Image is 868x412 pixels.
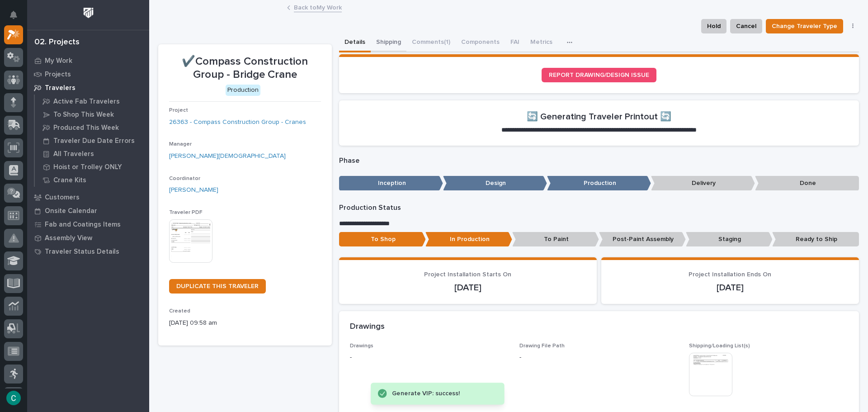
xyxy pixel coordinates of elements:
[45,207,97,215] p: Onsite Calendar
[772,21,837,32] span: Change Traveler Type
[27,245,149,258] a: Traveler Status Details
[350,282,586,293] p: [DATE]
[53,98,120,106] p: Active Fab Travelers
[45,194,80,202] p: Customers
[169,279,266,294] a: DUPLICATE THIS TRAVELER
[27,231,149,245] a: Assembly View
[169,152,286,161] a: [PERSON_NAME][DEMOGRAPHIC_DATA]
[45,221,121,229] p: Fab and Coatings Items
[339,176,443,191] p: Inception
[4,5,23,24] button: Notifications
[11,11,23,25] div: Notifications
[27,54,149,67] a: My Work
[169,210,203,215] span: Traveler PDF
[45,84,75,92] p: Travelers
[169,108,188,113] span: Project
[736,21,756,32] span: Cancel
[45,71,71,79] p: Projects
[689,271,771,278] span: Project Installation Ends On
[651,176,755,191] p: Delivery
[350,353,509,362] p: -
[339,33,371,52] button: Details
[755,176,859,191] p: Done
[549,72,649,78] span: REPORT DRAWING/DESIGN ISSUE
[542,68,656,82] a: REPORT DRAWING/DESIGN ISSUE
[53,150,94,158] p: All Travelers
[406,33,456,52] button: Comments (1)
[525,33,558,52] button: Metrics
[443,176,547,191] p: Design
[612,282,848,293] p: [DATE]
[512,232,599,247] p: To Paint
[701,19,726,33] button: Hold
[45,248,119,256] p: Traveler Status Details
[169,308,190,314] span: Created
[176,283,259,289] span: DUPLICATE THIS TRAVELER
[27,218,149,231] a: Fab and Coatings Items
[689,343,750,349] span: Shipping/Loading List(s)
[45,234,92,242] p: Assembly View
[35,134,149,147] a: Traveler Due Date Errors
[371,33,406,52] button: Shipping
[350,343,373,349] span: Drawings
[27,81,149,95] a: Travelers
[169,318,321,328] p: [DATE] 09:58 am
[294,2,342,12] a: Back toMy Work
[35,108,149,121] a: To Shop This Week
[53,176,86,185] p: Crane Kits
[53,124,119,132] p: Produced This Week
[226,85,260,96] div: Production
[547,176,651,191] p: Production
[53,163,122,171] p: Hoist or Trolley ONLY
[53,111,114,119] p: To Shop This Week
[505,33,525,52] button: FAI
[45,57,72,65] p: My Work
[707,21,721,32] span: Hold
[35,95,149,108] a: Active Fab Travelers
[772,232,859,247] p: Ready to Ship
[424,271,511,278] span: Project Installation Starts On
[425,232,512,247] p: In Production
[53,137,135,145] p: Traveler Due Date Errors
[169,142,192,147] span: Manager
[730,19,762,33] button: Cancel
[766,19,843,33] button: Change Traveler Type
[339,156,859,165] p: Phase
[392,388,486,399] div: Generate VIP: success!
[350,322,385,332] h2: Drawings
[339,232,426,247] p: To Shop
[169,176,200,181] span: Coordinator
[519,353,521,362] p: -
[35,161,149,173] a: Hoist or Trolley ONLY
[599,232,686,247] p: Post-Paint Assembly
[686,232,773,247] p: Staging
[27,67,149,81] a: Projects
[339,204,859,212] p: Production Status
[519,343,565,349] span: Drawing File Path
[169,185,218,195] a: [PERSON_NAME]
[4,388,23,407] button: users-avatar
[527,111,671,122] h2: 🔄 Generating Traveler Printout 🔄
[35,174,149,186] a: Crane Kits
[34,38,80,47] div: 02. Projects
[80,5,97,21] img: Workspace Logo
[27,190,149,204] a: Customers
[169,118,306,127] a: 26363 - Compass Construction Group - Cranes
[35,147,149,160] a: All Travelers
[169,55,321,81] p: ✔️Compass Construction Group - Bridge Crane
[27,204,149,218] a: Onsite Calendar
[456,33,505,52] button: Components
[35,121,149,134] a: Produced This Week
